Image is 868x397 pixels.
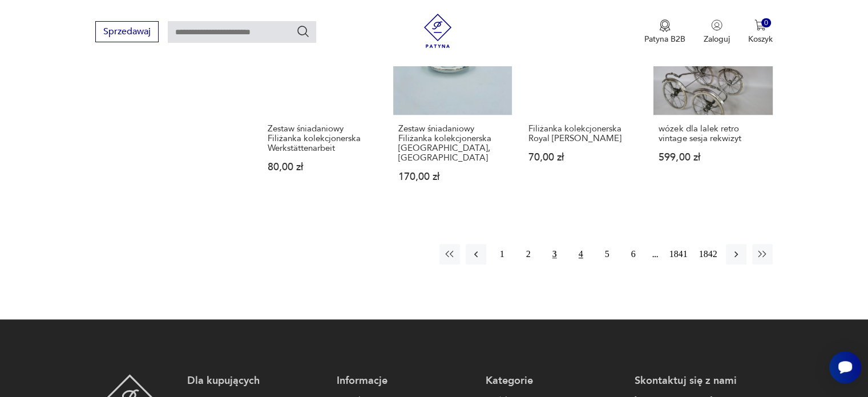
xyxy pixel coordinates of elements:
[296,25,310,38] button: Szukaj
[761,18,771,28] div: 0
[95,21,159,42] button: Sprzedawaj
[667,244,691,264] button: 1841
[635,374,772,388] p: Skontaktuj się z nami
[571,244,591,264] button: 4
[398,172,507,182] p: 170,00 zł
[528,153,637,162] p: 70,00 zł
[492,244,512,264] button: 1
[597,244,617,264] button: 5
[711,19,722,31] img: Ikonka użytkownika
[421,14,455,48] img: Patyna - sklep z meblami i dekoracjami vintage
[268,124,376,153] h3: Zestaw śniadaniowy Filiżanka kolekcjonerska Werkstättenarbeit
[187,374,325,388] p: Dla kupujących
[659,153,767,162] p: 599,00 zł
[268,162,376,172] p: 80,00 zł
[829,351,861,383] iframe: Smartsupp widget button
[704,19,730,45] button: Zaloguj
[696,244,720,264] button: 1842
[528,124,637,143] h3: Filiżanka kolekcjonerska Royal [PERSON_NAME]
[337,374,474,388] p: Informacje
[704,34,730,45] p: Zaloguj
[748,34,773,45] p: Koszyk
[748,19,773,45] button: 0Koszyk
[518,244,539,264] button: 2
[398,124,507,163] h3: Zestaw śniadaniowy Filiżanka kolekcjonerska [GEOGRAPHIC_DATA], [GEOGRAPHIC_DATA]
[644,19,685,45] button: Patyna B2B
[659,124,767,143] h3: wózek dla lalek retro vintage sesja rekwizyt
[644,19,685,45] a: Ikona medaluPatyna B2B
[486,374,623,388] p: Kategorie
[544,244,565,264] button: 3
[659,19,671,32] img: Ikona medalu
[95,29,159,37] a: Sprzedawaj
[644,34,685,45] p: Patyna B2B
[754,19,766,31] img: Ikona koszyka
[623,244,644,264] button: 6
